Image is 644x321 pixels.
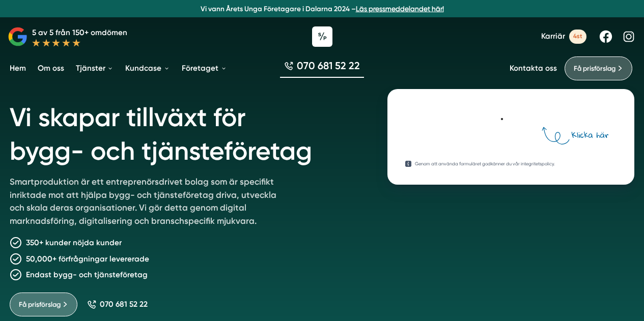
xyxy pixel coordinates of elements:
a: Om oss [36,56,66,81]
a: Kundcase [123,56,172,81]
a: Karriär 4st [541,30,586,43]
span: 070 681 52 22 [297,59,360,73]
span: Få prisförslag [19,299,61,310]
span: Karriär [541,32,565,41]
span: Få prisförslag [574,63,615,74]
a: Hem [8,56,28,81]
a: Företaget [180,56,229,81]
a: 070 681 52 22 [280,59,364,78]
span: 070 681 52 22 [100,300,148,309]
a: Tjänster [74,56,116,81]
p: Vi vann Årets Unga Företagare i Dalarna 2024 – [4,4,640,14]
p: Smartproduktion är ett entreprenörsdrivet bolag som är specifikt inriktade mot att hjälpa bygg- o... [10,176,288,231]
span: 4st [569,30,586,43]
p: 50,000+ förfrågningar levererade [26,253,149,265]
a: Få prisförslag [10,293,77,316]
p: 350+ kunder nöjda kunder [26,237,122,249]
a: 070 681 52 22 [87,300,148,309]
a: Kontakta oss [510,64,557,73]
p: 5 av 5 från 150+ omdömen [32,26,127,39]
p: Endast bygg- och tjänsteföretag [26,269,148,281]
a: Få prisförslag [565,56,632,80]
a: Läs pressmeddelandet här! [356,5,444,13]
h1: Vi skapar tillväxt för bygg- och tjänsteföretag [10,89,365,176]
p: Genom att använda formuläret godkänner du vår integritetspolicy. [415,160,555,167]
